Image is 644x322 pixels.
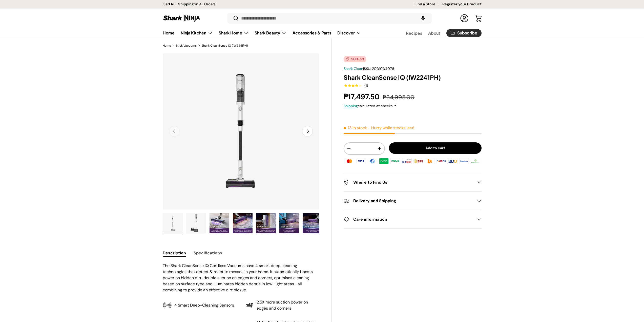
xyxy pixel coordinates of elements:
img: bpi [413,157,424,165]
summary: Ninja Kitchen [178,28,216,38]
s: ₱34,995.00 [383,93,414,101]
span: SKU: [364,66,371,71]
img: shark-cleansenseiq+-4-smart-iq-pro-floor-edge-infographic-sharkninja-philippines [279,213,299,233]
a: Home [163,44,171,47]
a: Discover [337,28,361,38]
nav: Breadcrumbs [163,43,332,48]
img: shark-cleansenseiq+-4-smart-iq-pro-infographic-sharkninja-philippines [210,213,229,233]
a: Accessories & Parts [293,28,331,38]
span: 2001004076 [372,66,394,71]
h2: Care information [344,216,473,222]
p: 2.5X more suction power on edges and corners [257,299,319,311]
img: grabpay [378,157,389,165]
div: (1) [364,84,368,88]
img: metrobank [459,157,470,165]
p: - Hurry while stocks last! [368,125,414,130]
a: About [428,28,440,38]
a: Shark Beauty [255,28,286,38]
div: calculated at checkout. [344,103,481,109]
h2: Where to Find Us [344,179,473,185]
h2: Delivery and Shipping [344,198,473,204]
img: visa [355,157,366,165]
p: The Shark CleanSense IQ Cordless Vacuums have 4 smart deep cleaning technologies that detect & re... [163,263,319,293]
summary: Where to Find Us [344,173,481,192]
h1: Shark CleanSense IQ (IW2241PH) [344,73,481,81]
a: Ninja Kitchen [181,28,213,38]
media-gallery: Gallery Viewer [163,53,319,235]
a: Stick Vacuums [176,44,197,47]
img: maya [390,157,401,165]
a: Shark Home [219,28,248,38]
img: shark-cleansenseiq+-4-smart-iq-pro-light-detect-infographic-sharkninja-philippines [303,213,322,233]
a: Register your Product [442,2,482,7]
a: Recipes [406,28,422,38]
img: Shark Ninja Philippines [163,13,201,23]
img: gcash [367,157,378,165]
summary: Delivery and Shipping [344,192,481,210]
summary: Shark Beauty [252,28,289,38]
a: Shark CleanSense IQ (IW2241PH) [201,44,248,47]
a: Subscribe [446,29,482,37]
a: Find a Store [414,2,442,7]
summary: Care information [344,210,481,229]
span: ★★★★★ [344,83,362,88]
span: Subscribe [457,31,477,35]
img: bdo [447,157,458,165]
speech-search-button: Search by voice [415,13,431,24]
span: | [363,66,394,71]
p: 4 Smart Deep-Cleaning Sensors [174,302,234,308]
span: 13 in stock [344,125,367,130]
img: landbank [470,157,481,165]
img: ubp [424,157,435,165]
button: Description [163,247,186,259]
button: Specifications [194,247,222,259]
a: Home [163,28,175,38]
nav: Secondary [394,28,482,38]
img: qrph [435,157,447,165]
button: Add to cart [389,142,482,154]
img: master [344,157,355,165]
img: shark-cleansenseiq+-4-smart-iq-pro-dirt-detect-infographic-sharkninja-philippines [233,213,253,233]
a: Shark Clean [344,66,363,71]
div: 4.0 out of 5.0 stars [344,83,362,88]
summary: Discover [334,28,364,38]
strong: FREE Shipping [169,2,194,6]
summary: Shark Home [216,28,252,38]
span: 50% off [344,56,366,62]
img: billease [401,157,412,165]
img: shark-kion-iw2241-full-view-all-parts-shark-ninja-philippines [186,213,206,233]
strong: ₱17,497.50 [344,92,381,102]
a: Shipping [344,104,358,108]
img: shark-kion-iw2241-full-view-shark-ninja-philippines [163,213,183,233]
nav: Primary [163,28,361,38]
img: shark-cleansenseiq+-4-smart-iq-pro-floor-detect-infographic-sharkninja-philippines [256,213,276,233]
p: Get on All Orders! [163,2,217,7]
